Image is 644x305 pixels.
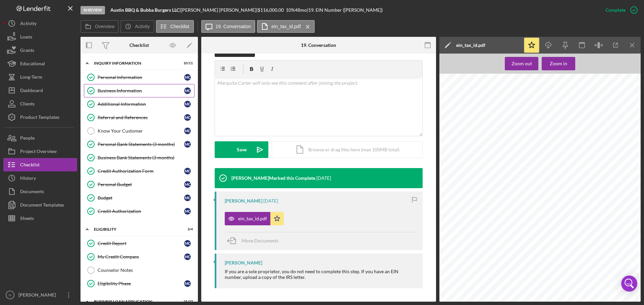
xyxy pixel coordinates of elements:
div: 10 / 11 [181,61,193,65]
button: Move Documents [225,232,285,249]
div: Complete [605,3,626,17]
div: M C [184,195,191,201]
span: [DATE] [563,247,575,250]
span: INTERNAL REVENUE SERVICE [467,93,516,96]
a: Personal BudgetMC [84,178,195,191]
div: 10 % [286,7,295,13]
span: We assigned you a tax classification (corporation, partnership, etc.) based on [472,277,634,281]
button: Zoom in [542,57,575,70]
div: Clients [20,97,35,112]
div: Zoom out [512,57,532,70]
a: Document Templates [3,198,77,212]
label: ein_tax_id.pdf [271,24,301,29]
div: Personal Bank Statements (3 months) [98,142,184,147]
div: [PERSON_NAME] [PERSON_NAME] | [181,7,258,13]
span: Move Documents [241,238,278,243]
div: Budget [98,195,184,201]
a: Eligibility PhaseMC [84,277,195,290]
span: Number of this notice: [567,127,612,130]
a: Credit Authorization FormMC [84,164,195,178]
div: Long-Term [20,70,42,85]
span: If you did [463,204,484,207]
div: M C [184,114,191,121]
div: Project Overview [20,145,57,160]
span: Thank you for applying for an Employer Identification Number (EIN). [472,180,611,183]
div: Personal Information [98,75,184,80]
div: Activity [20,17,37,32]
a: Counselor Notes [84,263,195,277]
div: Educational [20,57,45,72]
span: [GEOGRAPHIC_DATA] [467,96,502,100]
a: Credit ReportMC [84,237,195,250]
span: from the IRS under the guidelines in Revenue Procedure 2020-1, 2020-1 I.R.B. 1 (or [463,291,632,294]
span: If the information is [589,224,633,227]
button: Checklist [3,158,77,171]
span: [DATE] [608,103,621,106]
div: Referral and References [98,115,184,120]
span: Date of this notice: [567,103,608,106]
div: M C [184,181,191,188]
a: Clients [3,97,77,110]
a: My Credit CompassMC [84,250,195,263]
div: M C [184,141,191,148]
div: ein_tax_id.pdf [238,216,267,221]
span: DEPARTMENT OF THE TREASURY [467,90,521,93]
div: Personal Budget [98,182,184,187]
a: Additional InformationMC [84,97,195,111]
span: on the top of this notice. [463,207,517,210]
span: [GEOGRAPHIC_DATA], [GEOGRAPHIC_DATA] [476,140,551,143]
div: M C [184,240,191,247]
a: Long-Term [3,70,77,84]
span: Employer Identification Number: [567,110,631,113]
div: M C [184,280,191,287]
button: ein_tax_id.pdf [225,212,284,225]
span: not correct as shown above, please make the correction using the attached tear-off stub [463,227,643,230]
div: Additional Information [98,101,184,107]
button: People [3,131,77,145]
a: Dashboard [3,84,77,97]
a: History [3,171,77,185]
button: ein_tax_id.pdf [257,20,314,33]
div: M C [184,168,191,174]
div: Open Intercom Messenger [621,276,637,292]
button: Checklist [156,20,194,33]
div: If you are a sole proprietor, you do not need to complete this step. If you have an EIN number, u... [225,269,416,280]
div: [PERSON_NAME] Marked this Complete [231,175,315,181]
span: need help in determining your annual accounting period (tax year), see Publication 538, [463,267,643,271]
span: elections can be requested by filing Form 8832, [463,297,560,301]
div: M C [184,87,191,94]
button: Activity [120,20,154,33]
div: [PERSON_NAME] [17,288,60,303]
div: 3 / 4 [181,227,193,231]
button: Overview [80,20,119,33]
span: Form 941 [502,247,519,250]
span: SS-4 [580,120,588,123]
div: Checklist [20,158,40,173]
span: If you [615,264,628,267]
div: Business Information [98,88,184,93]
div: Product Templates [20,110,59,126]
a: Personal InformationMC [84,71,195,84]
div: Business Bank Statements (3 months) [98,155,194,160]
button: Loans [3,30,77,44]
span: CP 575 A [612,127,629,130]
span: [DATE] [563,250,575,254]
div: Document Templates [20,198,64,213]
div: 48 mo [295,7,307,13]
div: Dashboard [20,84,43,99]
a: Personal Bank Statements (3 months)MC [84,138,195,151]
span: 45999-0023 [499,96,520,100]
a: Know Your CustomerMC [84,124,195,138]
button: Product Templates [3,110,77,124]
div: Sheets [20,212,34,227]
button: Project Overview [3,145,77,158]
div: 21 / 27 [181,300,193,304]
button: Educational [3,57,77,70]
a: Business InformationMC [84,84,195,97]
div: Credit Authorization Form [98,168,184,174]
span: . [610,297,612,301]
span: [PERSON_NAME] SOLE MBR [476,133,522,137]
